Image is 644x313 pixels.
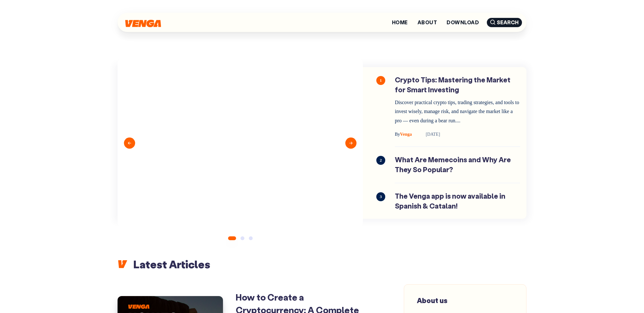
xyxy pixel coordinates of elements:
[487,18,522,27] span: Search
[376,192,385,201] span: 3
[417,296,448,305] span: About us
[418,20,437,25] a: About
[249,236,253,240] button: 3 of 3
[124,137,135,149] button: Previous
[125,20,161,27] img: Venga Blog
[118,257,526,271] h2: Latest Articles
[376,156,385,165] span: 2
[392,20,408,25] a: Home
[241,236,244,240] button: 2 of 3
[345,137,356,149] button: Next
[447,20,479,25] a: Download
[228,236,236,240] button: 1 of 3
[376,76,385,85] span: 1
